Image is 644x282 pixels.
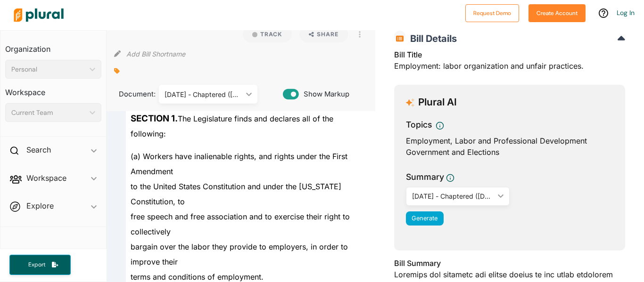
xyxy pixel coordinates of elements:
[412,191,494,201] div: [DATE] - Chaptered ([DATE])
[126,46,185,61] button: Add Bill Shortname
[5,79,101,99] h3: Workspace
[9,255,71,275] button: Export
[11,64,86,74] div: Personal
[114,89,147,99] span: Document:
[394,258,625,269] h3: Bill Summary
[131,272,264,282] span: terms and conditions of employment.
[405,33,457,44] span: Bill Details
[412,215,438,222] span: Generate
[617,8,635,17] a: Log In
[131,114,333,138] span: The Legislature finds and declares all of the following:
[406,211,444,226] button: Generate
[299,89,349,99] span: Show Markup
[131,152,347,176] span: (a) Workers have inalienable rights, and rights under the First Amendment
[114,64,120,78] div: Add tags
[394,49,625,77] div: Employment: labor organization and unfair practices.
[131,182,341,206] span: to the United States Constitution and under the [US_STATE] Constitution, to
[131,242,348,266] span: bargain over the labor they provide to employers, in order to improve their
[418,97,457,108] h3: Plural AI
[465,4,519,22] button: Request Demo
[465,8,519,17] a: Request Demo
[406,135,613,146] div: Employment, Labor and Professional Development
[11,108,86,118] div: Current Team
[243,26,292,42] button: Track
[299,26,348,42] button: Share
[406,171,444,183] h3: Summary
[26,145,51,155] h2: Search
[296,26,352,42] button: Share
[406,146,613,158] div: Government and Elections
[165,89,242,99] div: [DATE] - Chaptered ([DATE])
[528,8,586,17] a: Create Account
[131,212,350,236] span: free speech and free association and to exercise their right to collectively
[394,49,625,60] h3: Bill Title
[5,35,101,56] h3: Organization
[22,261,52,269] span: Export
[528,4,586,22] button: Create Account
[131,113,178,124] strong: SECTION 1.
[406,119,432,131] h3: Topics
